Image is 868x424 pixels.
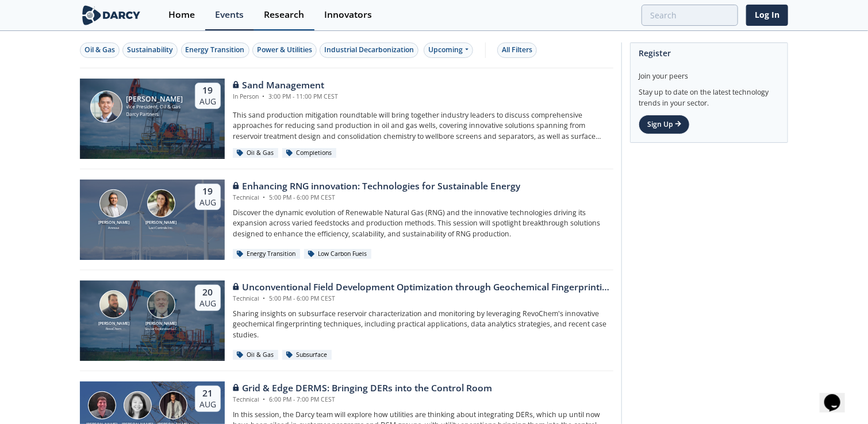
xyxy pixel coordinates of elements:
div: Energy Transition [186,45,245,55]
img: Amir Akbari [99,189,128,217]
div: Energy Transition [233,249,300,259]
button: Sustainability [122,42,178,58]
div: In Person 3:00 PM - 11:00 PM CEST [233,92,338,102]
img: logo-wide.svg [80,5,143,25]
span: • [261,294,267,302]
span: • [261,193,267,201]
div: Aug [199,197,216,208]
div: Vice President, Oil & Gas [126,103,183,111]
div: Aug [199,298,216,309]
div: 19 [199,85,216,96]
div: Industrial Decarbonization [324,45,414,55]
span: • [260,92,267,100]
img: Nicole Neff [147,189,175,217]
div: Enhancing RNG innovation: Technologies for Sustainable Energy [233,180,520,193]
div: All Filters [502,45,532,55]
p: Sharing insights on subsurface reservoir characterization and monitoring by leveraging RevoChem's... [233,309,613,340]
div: Oil & Gas [233,350,278,360]
div: Unconventional Field Development Optimization through Geochemical Fingerprinting Technology [233,281,613,294]
div: Stay up to date on the latest technology trends in your sector. [639,81,779,108]
button: Energy Transition [181,42,249,58]
span: • [261,395,267,403]
div: [PERSON_NAME] [96,220,132,226]
div: 21 [199,388,216,399]
a: Sign Up [639,115,690,134]
a: Bob Aylsworth [PERSON_NAME] RevoChem John Sinclair [PERSON_NAME] Sinclair Exploration LLC 20 Aug ... [80,281,613,361]
div: Technical 5:00 PM - 6:00 PM CEST [233,294,613,304]
div: 19 [199,186,216,197]
div: 20 [199,287,216,298]
div: [PERSON_NAME] [126,95,183,103]
div: Events [215,10,244,20]
img: Brenda Chew [124,391,152,419]
button: Industrial Decarbonization [320,42,418,58]
iframe: chat widget [820,378,857,413]
img: Bob Aylsworth [99,290,128,318]
div: Research [264,10,304,20]
div: Technical 6:00 PM - 7:00 PM CEST [233,395,492,404]
div: Upcoming [424,42,474,58]
img: John Sinclair [147,290,175,318]
div: Completions [282,148,336,158]
a: Ron Sasaki [PERSON_NAME] Vice President, Oil & Gas Darcy Partners 19 Aug Sand Management In Perso... [80,79,613,159]
div: Oil & Gas [85,45,115,55]
div: Low Carbon Fuels [304,249,371,259]
button: Oil & Gas [80,42,120,58]
img: Ron Sasaki [90,91,122,123]
div: Subsurface [282,350,332,360]
div: Sand Management [233,79,338,92]
div: Home [168,10,195,20]
div: Join your peers [639,63,779,81]
div: [PERSON_NAME] [96,321,132,327]
a: Amir Akbari [PERSON_NAME] Anessa Nicole Neff [PERSON_NAME] Loci Controls Inc. 19 Aug Enhancing RN... [80,180,613,260]
div: RevoChem [96,326,132,331]
div: Darcy Partners [126,111,183,118]
div: Grid & Edge DERMS: Bringing DERs into the Control Room [233,382,492,395]
div: Innovators [324,10,372,20]
img: Yevgeniy Postnov [159,391,187,419]
p: This sand production mitigation roundtable will bring together industry leaders to discuss compre... [233,110,613,142]
p: Discover the dynamic evolution of Renewable Natural Gas (RNG) and the innovative technologies dri... [233,208,613,239]
div: Oil & Gas [233,148,278,158]
div: [PERSON_NAME] [143,220,179,226]
a: Log In [746,5,788,26]
div: Register [639,43,779,63]
img: Jonathan Curtis [88,391,116,419]
div: Power & Utilities [257,45,312,55]
div: Technical 5:00 PM - 6:00 PM CEST [233,193,520,203]
div: Aug [199,399,216,410]
div: Sinclair Exploration LLC [143,326,179,331]
div: Loci Controls Inc. [143,225,179,230]
div: Aug [199,96,216,107]
div: Sustainability [127,45,173,55]
div: [PERSON_NAME] [143,321,179,327]
div: Anessa [96,225,132,230]
button: All Filters [497,42,537,58]
button: Power & Utilities [252,42,317,58]
input: Advanced Search [642,5,738,26]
